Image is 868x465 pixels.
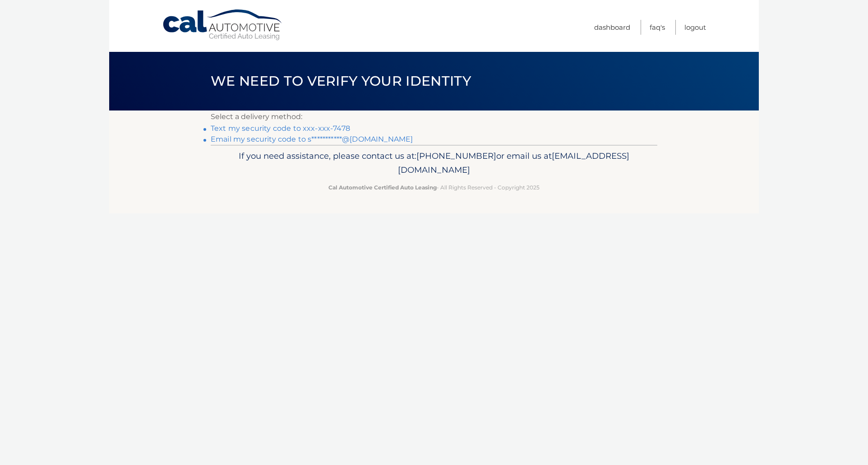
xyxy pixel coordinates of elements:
a: FAQ's [650,20,665,35]
strong: Cal Automotive Certified Auto Leasing [328,184,437,191]
p: - All Rights Reserved - Copyright 2025 [217,183,651,192]
a: Text my security code to xxx-xxx-7478 [211,124,350,133]
a: Cal Automotive [162,9,284,41]
span: We need to verify your identity [211,73,471,89]
p: If you need assistance, please contact us at: or email us at [217,149,651,178]
span: [PHONE_NUMBER] [416,151,496,161]
p: Select a delivery method: [211,110,657,123]
a: Logout [684,20,706,35]
a: Dashboard [594,20,630,35]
